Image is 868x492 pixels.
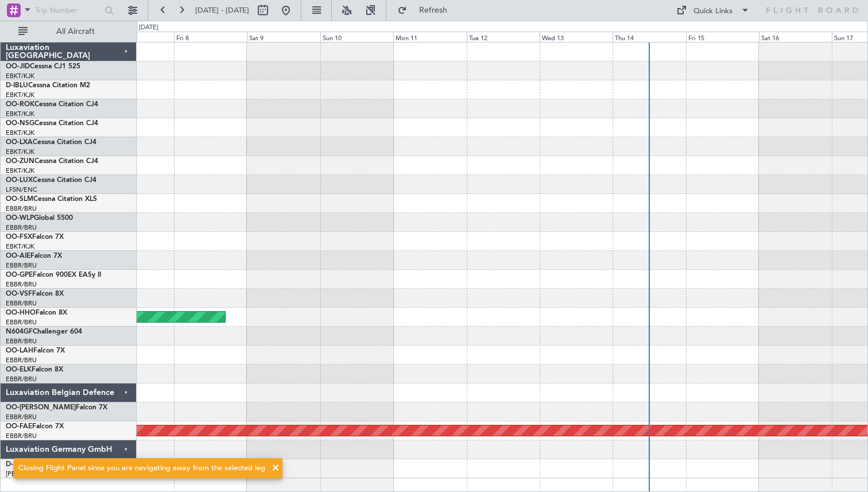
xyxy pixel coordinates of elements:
[540,32,613,42] div: Wed 13
[6,101,98,108] a: OO-ROKCessna Citation CJ4
[6,423,64,430] a: OO-FAEFalcon 7X
[6,242,34,251] a: EBKT/KJK
[6,356,37,365] a: EBBR/BRU
[6,253,62,259] a: OO-AIEFalcon 7X
[6,120,98,127] a: OO-NSGCessna Citation CJ4
[6,63,30,70] span: OO-JID
[392,1,461,20] button: Refresh
[6,120,34,127] span: OO-NSG
[6,347,33,354] span: OO-LAH
[613,32,685,42] div: Thu 14
[6,261,37,270] a: EBBR/BRU
[6,72,34,80] a: EBKT/KJK
[35,2,101,19] input: Trip Number
[6,328,33,335] span: N604GF
[6,366,32,373] span: OO-ELK
[6,148,34,156] a: EBKT/KJK
[671,1,755,20] button: Quick Links
[6,63,80,70] a: OO-JIDCessna CJ1 525
[6,280,37,289] a: EBBR/BRU
[6,82,90,89] a: D-IBLUCessna Citation M2
[6,91,34,99] a: EBKT/KJK
[6,204,37,213] a: EBBR/BRU
[693,6,733,17] div: Quick Links
[686,32,759,42] div: Fri 15
[30,28,121,36] span: All Aircraft
[6,177,96,184] a: OO-LUXCessna Citation CJ4
[18,463,265,474] div: Closing Flight Panel since you are navigating away from the selected leg
[320,32,393,42] div: Sun 10
[6,347,65,354] a: OO-LAHFalcon 7X
[6,129,34,137] a: EBKT/KJK
[6,413,37,421] a: EBBR/BRU
[6,309,67,316] a: OO-HHOFalcon 8X
[6,318,37,327] a: EBBR/BRU
[6,185,37,194] a: LFSN/ENC
[6,215,34,222] span: OO-WLP
[6,272,101,278] a: OO-GPEFalcon 900EX EASy II
[6,223,37,232] a: EBBR/BRU
[247,32,320,42] div: Sat 9
[759,32,832,42] div: Sat 16
[101,32,174,42] div: Thu 7
[6,234,32,241] span: OO-FSX
[6,177,33,184] span: OO-LUX
[467,32,540,42] div: Tue 12
[409,6,458,14] span: Refresh
[6,404,107,411] a: OO-[PERSON_NAME]Falcon 7X
[6,309,36,316] span: OO-HHO
[6,290,64,297] a: OO-VSFFalcon 8X
[6,101,34,108] span: OO-ROK
[6,139,96,146] a: OO-LXACessna Citation CJ4
[174,32,247,42] div: Fri 8
[195,5,249,16] span: [DATE] - [DATE]
[6,196,33,203] span: OO-SLM
[6,299,37,308] a: EBBR/BRU
[6,253,30,259] span: OO-AIE
[6,234,64,241] a: OO-FSXFalcon 7X
[6,337,37,346] a: EBBR/BRU
[6,139,33,146] span: OO-LXA
[6,290,32,297] span: OO-VSF
[6,110,34,118] a: EBKT/KJK
[6,366,63,373] a: OO-ELKFalcon 8X
[6,82,28,89] span: D-IBLU
[393,32,466,42] div: Mon 11
[6,404,76,411] span: OO-[PERSON_NAME]
[139,23,158,33] div: [DATE]
[6,432,37,440] a: EBBR/BRU
[6,215,73,222] a: OO-WLPGlobal 5500
[6,158,98,165] a: OO-ZUNCessna Citation CJ4
[6,328,82,335] a: N604GFChallenger 604
[6,196,97,203] a: OO-SLMCessna Citation XLS
[6,375,37,383] a: EBBR/BRU
[13,22,125,41] button: All Aircraft
[6,272,33,278] span: OO-GPE
[6,423,32,430] span: OO-FAE
[6,166,34,175] a: EBKT/KJK
[6,158,34,165] span: OO-ZUN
